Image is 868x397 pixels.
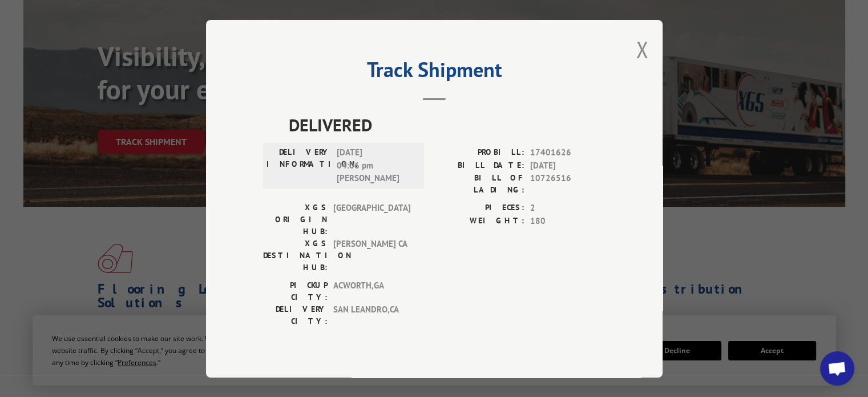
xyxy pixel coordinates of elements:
h2: Track Shipment [263,62,605,83]
label: DELIVERY CITY: [263,303,328,327]
span: [DATE] 04:06 pm [PERSON_NAME] [337,146,414,185]
span: 2 [530,202,605,215]
label: PROBILL: [434,146,524,159]
span: 10726516 [530,172,605,196]
label: WEIGHT: [434,214,524,227]
button: Close modal [636,34,648,65]
span: ACWORTH , GA [333,279,410,303]
label: PIECES: [434,202,524,215]
span: SAN LEANDRO , CA [333,303,410,327]
span: DELIVERED [289,112,605,138]
span: [DATE] [530,159,605,172]
label: BILL OF LADING: [434,172,524,196]
label: XGS DESTINATION HUB: [263,238,328,274]
span: [GEOGRAPHIC_DATA] [333,202,410,238]
label: PICKUP CITY: [263,279,328,303]
span: 180 [530,214,605,227]
label: DELIVERY INFORMATION: [267,146,331,185]
div: Open chat [820,351,854,386]
label: XGS ORIGIN HUB: [263,202,328,238]
span: 17401626 [530,146,605,159]
label: BILL DATE: [434,159,524,172]
span: [PERSON_NAME] CA [333,238,410,274]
